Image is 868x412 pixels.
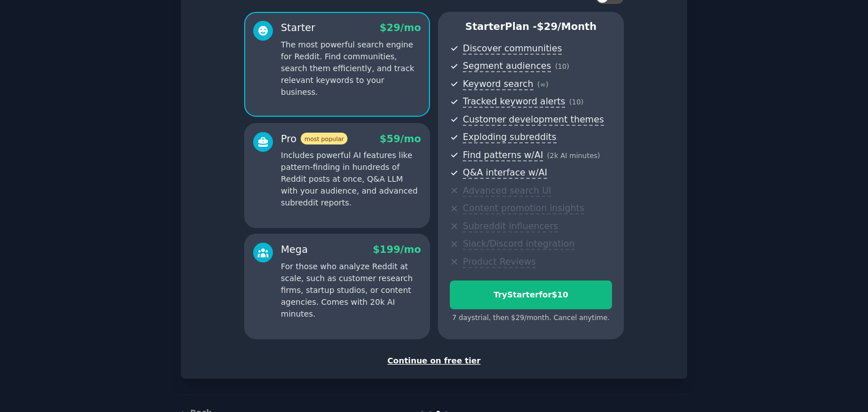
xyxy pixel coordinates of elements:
div: Try Starter for $10 [450,289,611,301]
p: For those who analyze Reddit at scale, such as customer research firms, startup studios, or conte... [281,261,421,320]
span: $ 29 /month [537,21,597,32]
span: Segment audiences [463,60,551,72]
span: Discover communities [463,43,562,55]
span: Customer development themes [463,114,604,126]
span: Content promotion insights [463,203,584,214]
span: ( 2k AI minutes ) [547,152,600,160]
div: Continue on free tier [193,355,675,367]
span: $ 199 /mo [373,244,421,255]
span: Subreddit influencers [463,221,558,233]
span: $ 59 /mo [380,133,421,144]
span: Find patterns w/AI [463,150,543,161]
span: ( 10 ) [569,98,583,106]
span: most popular [301,133,348,144]
span: Product Reviews [463,256,536,268]
p: Includes powerful AI features like pattern-finding in hundreds of Reddit posts at once, Q&A LLM w... [281,150,421,209]
button: TryStarterfor$10 [450,280,612,309]
span: Advanced search UI [463,185,551,197]
span: Tracked keyword alerts [463,96,565,108]
p: Starter Plan - [450,20,612,34]
div: Starter [281,21,315,35]
p: The most powerful search engine for Reddit. Find communities, search them efficiently, and track ... [281,39,421,98]
span: Exploding subreddits [463,132,556,143]
div: Mega [281,243,308,257]
span: Slack/Discord integration [463,238,575,250]
span: ( 10 ) [555,63,569,71]
div: Pro [281,132,348,146]
span: ( ∞ ) [537,81,549,89]
span: $ 29 /mo [380,22,421,33]
span: Q&A interface w/AI [463,167,547,179]
span: Keyword search [463,78,533,90]
div: 7 days trial, then $ 29 /month . Cancel anytime. [450,313,612,323]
